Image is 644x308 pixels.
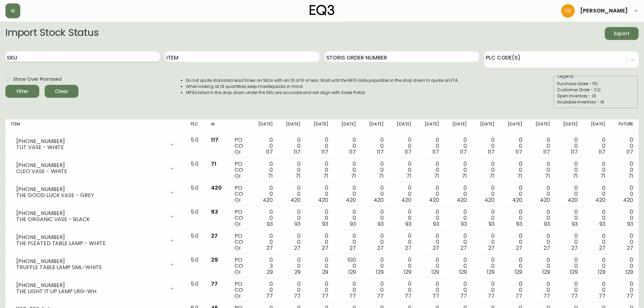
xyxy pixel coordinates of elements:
[284,185,301,203] div: 0 0
[17,87,28,96] div: Filter
[339,209,356,227] div: 0 0
[284,281,301,299] div: 0 0
[434,172,439,180] span: 71
[589,185,605,203] div: 0 0
[267,268,273,276] span: 29
[433,220,439,228] span: 93
[462,172,467,180] span: 71
[557,87,634,93] div: Customer Order - CO
[505,257,522,275] div: 0 0
[339,137,356,155] div: 0 0
[389,119,417,134] th: [DATE]
[533,137,550,155] div: 0 0
[321,148,328,156] span: 117
[294,244,301,252] span: 27
[311,185,328,203] div: 0 0
[322,268,328,276] span: 29
[294,220,301,228] span: 93
[278,119,306,134] th: [DATE]
[318,196,328,204] span: 420
[349,292,356,300] span: 77
[339,257,356,275] div: 100 0
[505,233,522,251] div: 0 0
[598,268,605,276] span: 129
[256,257,273,275] div: 0 3
[235,172,240,180] span: OI
[505,209,522,227] div: 0 0
[235,281,245,299] div: PO CO
[488,148,495,156] span: 117
[185,254,206,278] td: 5.0
[505,281,522,299] div: 0 0
[599,148,605,156] span: 117
[235,257,245,275] div: PO CO
[488,292,495,300] span: 77
[235,185,245,203] div: PO CO
[16,240,165,246] div: THE PLEATED TABLE LAMP - WHITE
[568,196,578,204] span: 420
[378,220,384,228] span: 93
[16,258,165,264] div: [PHONE_NUMBER]
[322,220,328,228] span: 93
[405,148,411,156] span: 117
[16,234,165,240] div: [PHONE_NUMBER]
[16,186,165,192] div: [PHONE_NUMBER]
[50,87,73,96] span: Clear
[395,233,411,251] div: 0 0
[627,244,633,252] span: 27
[557,99,634,105] div: Available Inventory - AI
[256,281,273,299] div: 0 0
[16,162,165,168] div: [PHONE_NUMBER]
[422,209,439,227] div: 0 0
[616,233,633,251] div: 0 0
[376,268,384,276] span: 129
[589,137,605,155] div: 0 0
[11,161,180,176] div: [PHONE_NUMBER]CLEO VASE - WHITE
[186,90,459,96] li: MFGs listed in the drop down under the SKU are accurate and will align with Sales Portal.
[557,73,574,79] legend: Legend
[350,244,356,252] span: 27
[488,244,495,252] span: 27
[561,209,578,227] div: 0 0
[599,292,605,300] span: 77
[361,119,389,134] th: [DATE]
[478,185,495,203] div: 0 0
[533,281,550,299] div: 0 0
[626,292,633,300] span: 77
[401,196,411,204] span: 420
[544,220,550,228] span: 93
[580,8,628,14] span: [PERSON_NAME]
[544,244,550,252] span: 27
[211,136,218,144] span: 117
[5,85,39,98] button: Filter
[235,196,240,204] span: OI
[206,119,229,134] th: AI
[45,85,78,98] button: Clear
[478,281,495,299] div: 0 0
[540,196,550,204] span: 420
[573,172,578,180] span: 71
[422,137,439,155] div: 0 0
[256,233,273,251] div: 0 0
[626,148,633,156] span: 117
[450,281,467,299] div: 0 0
[488,220,495,228] span: 93
[433,244,439,252] span: 27
[484,196,495,204] span: 420
[321,292,328,300] span: 77
[211,256,218,264] span: 29
[450,161,467,179] div: 0 0
[235,220,240,228] span: OI
[611,119,639,134] th: Future
[11,233,180,248] div: [PHONE_NUMBER]THE PLEATED TABLE LAMP - WHITE
[323,172,328,180] span: 71
[628,172,633,180] span: 71
[610,29,633,38] span: Export
[490,172,495,180] span: 71
[445,119,472,134] th: [DATE]
[395,185,411,203] div: 0 0
[450,233,467,251] div: 0 0
[533,233,550,251] div: 0 0
[528,119,555,134] th: [DATE]
[339,281,356,299] div: 0 0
